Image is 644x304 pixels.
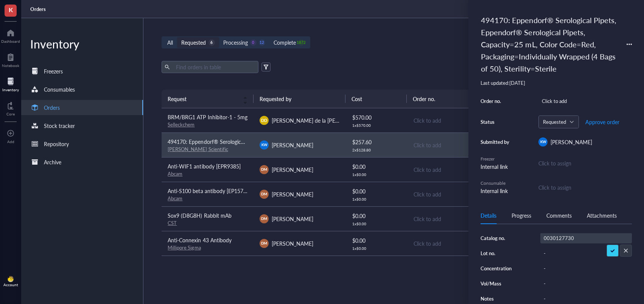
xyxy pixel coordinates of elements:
a: Notebook [2,51,19,68]
div: 1 x $ 0.00 [352,246,401,251]
th: Order no. [407,90,499,108]
div: Progress [512,211,531,220]
div: - [540,263,632,274]
span: DM [261,240,267,246]
a: Orders [30,6,47,12]
td: Click to add [407,206,499,231]
div: Status [481,118,511,125]
div: 1 x $ 0.00 [352,197,401,201]
div: Consumable [481,180,511,187]
span: [PERSON_NAME] [272,166,313,173]
div: Click to add [414,141,493,149]
a: Archive [21,154,143,170]
div: 12 [259,39,265,46]
span: DM [261,191,267,196]
td: Click to add [407,182,499,206]
a: CST [168,219,177,226]
div: Inventory [21,36,143,51]
span: Approve order [585,119,619,125]
img: da48f3c6-a43e-4a2d-aade-5eac0d93827f.jpeg [8,276,14,282]
span: Sox9 (D8G8H) Rabbit mAb [168,212,231,219]
span: DD [261,117,267,123]
div: Click to add [414,116,493,125]
div: Attachments [587,211,617,220]
div: Vol/Mass [481,280,519,287]
div: $ 0.00 [352,162,401,171]
div: Complete [274,38,296,47]
div: - [540,293,632,304]
span: K [9,5,13,14]
a: [PERSON_NAME] Scientific [168,145,228,153]
div: 1 x $ 0.00 [352,172,401,177]
div: $ 0.00 [352,236,401,245]
div: $ 570.00 [352,113,401,122]
div: Last updated: [DATE] [481,80,632,86]
td: Click to add [407,231,499,256]
div: Consumables [44,85,75,94]
div: All [167,38,173,47]
a: Repository [21,136,143,151]
span: [PERSON_NAME] de la [PERSON_NAME] [272,117,369,124]
div: 6 [208,39,215,46]
div: Notes [481,295,519,302]
div: Catalog no. [481,235,519,242]
a: Abcam [168,195,182,202]
div: Freezers [44,67,63,75]
div: Archive [44,158,61,166]
a: Freezers [21,64,143,79]
span: DM [261,216,267,221]
a: Consumables [21,82,143,97]
div: 2 x $ 128.80 [352,148,401,152]
span: 494170: Eppendorf® Serological Pipets, Eppendorf® Serological Pipets, Capacity=25 mL, Color Code=... [168,138,565,145]
div: Click to add [414,239,493,248]
span: Anti-WIF1 antibody [EPR9385] [168,162,240,170]
div: 1 x $ 0.00 [352,221,401,226]
div: 1872 [298,39,305,46]
div: 0 [250,39,257,46]
span: BRM/BRG1 ATP Inhibitor-1 - 5mg [168,113,247,121]
div: Comments [546,211,572,220]
span: [PERSON_NAME] [272,190,313,198]
div: Click to add [538,96,632,106]
span: KW [540,139,546,145]
div: Processing [223,38,248,47]
div: Dashboard [1,39,20,44]
div: Orders [44,103,60,112]
div: Concentration [481,265,519,272]
a: Core [6,100,15,116]
th: Requested by [254,90,345,108]
span: Requested [543,118,573,125]
div: - [540,248,632,259]
div: Internal link [481,162,511,171]
span: [PERSON_NAME] [272,240,313,247]
div: Lot no. [481,250,519,257]
span: Request [168,95,238,103]
div: Details [481,211,496,220]
div: Requested [181,38,206,47]
div: Freezer [481,156,511,162]
div: Notebook [2,63,19,68]
div: $ 257.60 [352,138,401,146]
div: 494170: Eppendorf® Serological Pipets, Eppendorf® Serological Pipets, Capacity=25 mL, Color Code=... [478,12,622,76]
a: Orders [21,100,143,115]
a: Abcam [168,170,182,177]
div: Order no. [481,98,511,104]
td: Click to add [407,157,499,182]
div: Submitted by [481,139,511,145]
span: KW [261,142,267,148]
div: Account [3,282,18,287]
span: Anti-Connexin 43 Antibody [168,236,231,244]
td: Click to add [407,108,499,133]
span: [PERSON_NAME] [551,138,592,146]
div: Click to assign [538,183,632,192]
th: Request [162,90,254,108]
span: [PERSON_NAME] [272,215,313,223]
a: Stock tracker [21,118,143,133]
div: $ 0.00 [352,212,401,220]
a: Millipore Sigma [168,244,201,251]
div: segmented control [162,36,310,48]
div: - [540,278,632,289]
input: Find orders in table [173,61,255,73]
div: Repository [44,140,69,148]
div: Stock tracker [44,122,75,130]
